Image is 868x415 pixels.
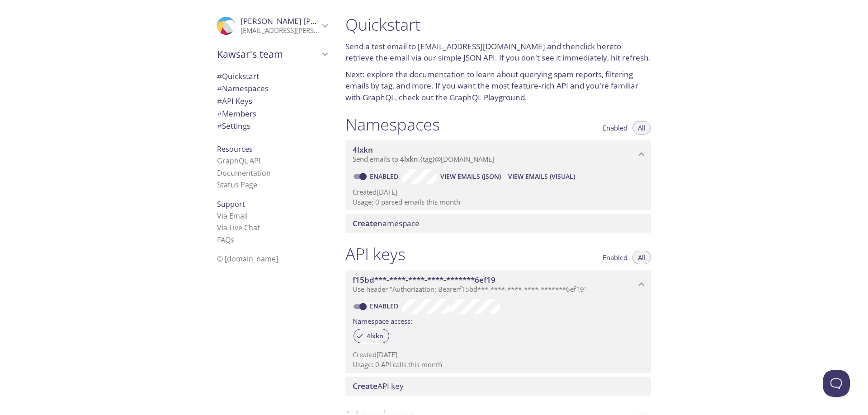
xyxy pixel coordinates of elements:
[437,169,505,184] button: View Emails (JSON)
[353,314,412,327] label: Namespace access:
[231,235,234,245] span: s
[345,140,651,168] div: 4lxkn namespace
[217,168,271,178] a: Documentation
[217,144,253,154] span: Resources
[353,145,373,155] span: 4lxkn
[210,42,335,66] div: Kawsar's team
[217,121,222,131] span: #
[210,70,335,83] div: Quickstart
[210,11,335,41] div: Kawsar Hossain
[217,235,234,245] a: FAQ
[217,71,222,81] span: #
[632,121,651,135] button: All
[353,187,644,197] p: Created [DATE]
[217,156,260,166] a: GraphQL API
[210,95,335,107] div: API Keys
[345,214,651,233] div: Create namespace
[353,350,644,359] p: Created [DATE]
[217,96,252,106] span: API Keys
[210,107,335,120] div: Members
[353,360,644,369] p: Usage: 0 API calls this month
[210,120,335,132] div: Team Settings
[580,41,614,51] a: click here
[400,154,418,163] span: 4lxkn
[345,14,651,35] h1: Quickstart
[368,302,402,310] a: Enabled
[217,180,257,190] a: Status Page
[823,370,850,397] iframe: Help Scout Beacon - Open
[217,108,256,119] span: Members
[345,114,440,135] h1: Namespaces
[353,381,404,391] span: API key
[210,82,335,95] div: Namespaces
[597,251,633,264] button: Enabled
[345,69,651,103] p: Next: explore the to learn about querying spam reports, filtering emails by tag, and more. If you...
[440,171,501,182] span: View Emails (JSON)
[368,172,402,181] a: Enabled
[508,171,575,182] span: View Emails (Visual)
[353,218,377,228] span: Create
[217,199,245,209] span: Support
[241,16,364,26] span: [PERSON_NAME] [PERSON_NAME]
[217,108,222,119] span: #
[345,244,406,264] h1: API keys
[353,381,377,391] span: Create
[353,154,494,163] span: Send emails to . {tag} @[DOMAIN_NAME]
[217,96,222,106] span: #
[353,197,644,207] p: Usage: 0 parsed emails this month
[345,41,651,64] p: Send a test email to and then to retrieve the email via our simple JSON API. If you don't see it ...
[345,377,651,396] div: Create API Key
[217,223,260,233] a: Via Live Chat
[410,69,465,79] a: documentation
[597,121,633,135] button: Enabled
[241,26,319,35] p: [EMAIL_ADDRESS][PERSON_NAME][DOMAIN_NAME]
[418,41,545,51] a: [EMAIL_ADDRESS][DOMAIN_NAME]
[361,332,389,340] span: 4lxkn
[217,121,250,131] span: Settings
[353,218,420,228] span: namespace
[217,83,222,93] span: #
[217,254,278,264] span: © [DOMAIN_NAME]
[632,251,651,264] button: All
[217,48,319,61] span: Kawsar's team
[217,211,248,221] a: Via Email
[217,83,269,93] span: Namespaces
[449,92,525,103] a: GraphQL Playground
[354,329,389,343] div: 4lxkn
[217,71,259,81] span: Quickstart
[505,169,579,184] button: View Emails (Visual)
